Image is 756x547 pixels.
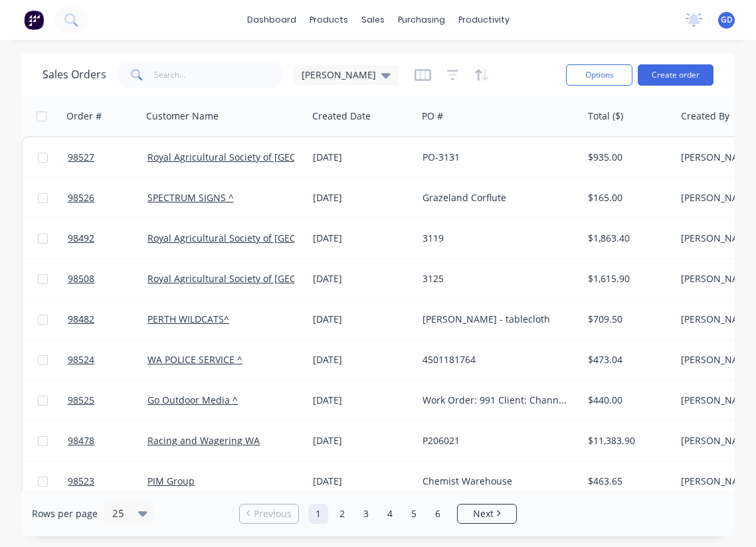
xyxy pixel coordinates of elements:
[147,394,238,406] a: Go Outdoor Media ^
[147,272,366,285] a: Royal Agricultural Society of [GEOGRAPHIC_DATA]
[423,191,570,204] div: Grazeland Corflute
[473,507,494,520] span: Next
[147,353,242,366] a: WA POLICE SERVICE ^
[254,507,292,520] span: Previous
[588,110,623,123] div: Total ($)
[422,110,443,123] div: PO #
[588,191,666,204] div: $165.00
[313,313,412,326] div: [DATE]
[68,272,94,285] span: 98508
[68,434,94,447] span: 98478
[68,178,147,218] a: 98526
[681,110,729,123] div: Created By
[588,151,666,164] div: $935.00
[303,10,355,30] div: products
[566,64,632,86] button: Options
[146,110,219,123] div: Customer Name
[68,151,94,164] span: 98527
[68,475,94,488] span: 98523
[68,137,147,177] a: 98527
[332,504,352,524] a: Page 2
[313,232,412,245] div: [DATE]
[423,394,570,407] div: Work Order: 991 Client: Channel Nine News
[588,434,666,447] div: $11,383.90
[68,259,147,299] a: 98508
[68,299,147,339] a: 98482
[588,475,666,488] div: $463.65
[68,353,94,366] span: 98524
[452,10,516,30] div: productivity
[302,68,376,82] span: [PERSON_NAME]
[147,434,260,447] a: Racing and Wagering WA
[68,191,94,204] span: 98526
[638,64,713,86] button: Create order
[68,380,147,420] a: 98525
[68,340,147,380] a: 98524
[154,62,284,88] input: Search...
[313,353,412,366] div: [DATE]
[356,504,376,524] a: Page 3
[428,504,448,524] a: Page 6
[313,151,412,164] div: [DATE]
[423,232,570,245] div: 3119
[313,394,412,407] div: [DATE]
[423,272,570,285] div: 3125
[404,504,424,524] a: Page 5
[588,394,666,407] div: $440.00
[423,353,570,366] div: 4501181764
[312,110,371,123] div: Created Date
[355,10,391,30] div: sales
[240,10,303,30] a: dashboard
[313,475,412,488] div: [DATE]
[68,232,94,245] span: 98492
[391,10,452,30] div: purchasing
[147,191,234,204] a: SPECTRUM SIGNS ^
[240,507,298,520] a: Previous page
[423,475,570,488] div: Chemist Warehouse
[43,68,106,81] h1: Sales Orders
[313,191,412,204] div: [DATE]
[423,151,570,164] div: PO-3131
[313,434,412,447] div: [DATE]
[32,507,98,520] span: Rows per page
[313,272,412,285] div: [DATE]
[458,507,516,520] a: Next page
[68,394,94,407] span: 98525
[721,14,733,26] span: GD
[68,313,94,326] span: 98482
[423,434,570,447] div: P206021
[588,272,666,285] div: $1,615.90
[147,475,195,487] a: PIM Group
[66,110,102,123] div: Order #
[234,504,522,524] ul: Pagination
[588,232,666,245] div: $1,863.40
[147,232,366,244] a: Royal Agricultural Society of [GEOGRAPHIC_DATA]
[68,218,147,258] a: 98492
[24,10,44,30] img: Factory
[588,353,666,366] div: $473.04
[68,421,147,461] a: 98478
[308,504,328,524] a: Page 1 is your current page
[147,151,366,163] a: Royal Agricultural Society of [GEOGRAPHIC_DATA]
[147,313,229,325] a: PERTH WILDCATS^
[588,313,666,326] div: $709.50
[423,313,570,326] div: [PERSON_NAME] - tablecloth
[68,461,147,501] a: 98523
[380,504,400,524] a: Page 4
